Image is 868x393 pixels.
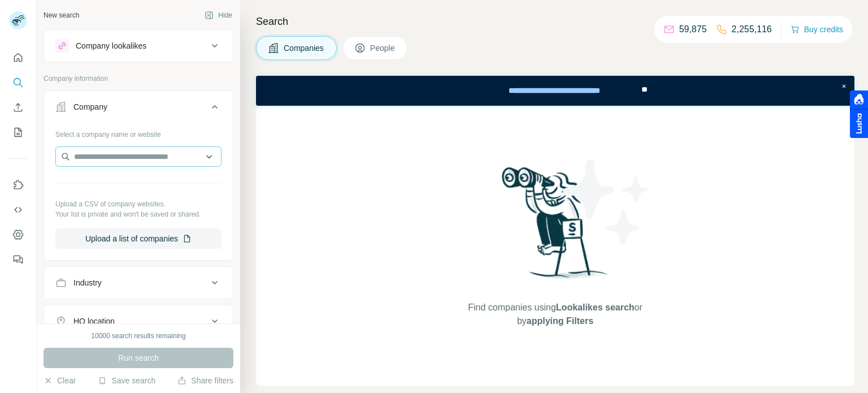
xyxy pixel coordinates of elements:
[44,93,233,125] button: Company
[44,308,233,335] button: HQ location
[91,331,185,341] div: 10000 search results remaining
[73,277,102,288] div: Industry
[73,101,107,113] div: Company
[44,10,79,20] div: New search
[527,316,593,326] span: applying Filters
[497,164,614,290] img: Surfe Illustration - Woman searching with binoculars
[9,175,27,195] button: Use Surfe on LinkedIn
[9,122,27,142] button: My lists
[55,125,222,140] div: Select a company name or website
[256,14,854,29] h4: Search
[76,40,146,51] div: Company lookalikes
[73,316,115,327] div: HQ location
[9,47,27,68] button: Quick start
[44,269,233,296] button: Industry
[44,375,76,386] button: Clear
[256,76,854,106] iframe: Banner
[44,32,233,59] button: Company lookalikes
[555,151,657,253] img: Surfe Illustration - Stars
[197,7,240,24] button: Hide
[98,375,155,386] button: Save search
[556,303,635,312] span: Lookalikes search
[9,97,27,118] button: Enrich CSV
[44,74,233,84] p: Company information
[55,209,222,219] p: Your list is private and won't be saved or shared.
[9,224,27,245] button: Dashboard
[9,200,27,220] button: Use Surfe API
[177,375,233,386] button: Share filters
[679,23,707,36] p: 59,875
[732,23,772,36] p: 2,255,116
[370,42,396,54] span: People
[9,249,27,270] button: Feedback
[55,199,222,209] p: Upload a CSV of company websites.
[9,72,27,93] button: Search
[465,301,645,328] span: Find companies using or by
[284,42,325,54] span: Companies
[55,228,222,249] button: Upload a list of companies
[791,21,843,37] button: Buy credits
